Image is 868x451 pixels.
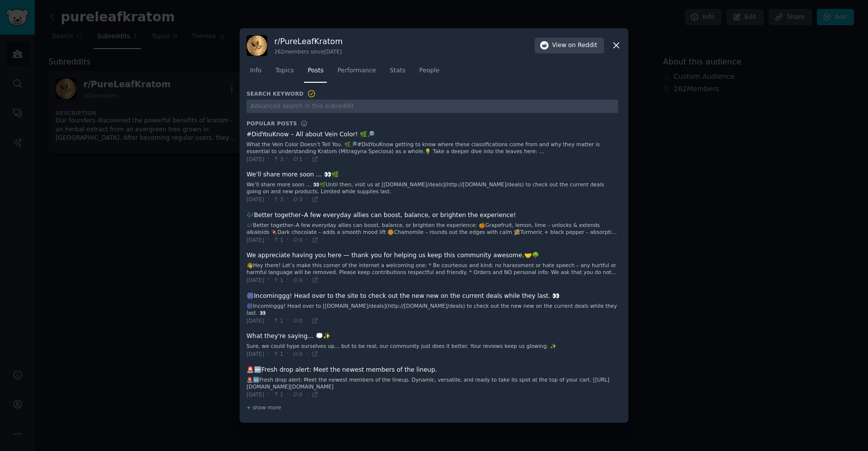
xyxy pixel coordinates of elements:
span: · [268,155,270,164]
a: Performance [334,63,379,83]
span: [DATE] [247,391,264,398]
span: + show more [247,404,281,411]
img: PureLeafKratom [247,35,267,56]
span: 1 [273,277,283,283]
span: Topics [275,66,294,75]
span: · [306,390,308,399]
span: · [287,349,289,358]
span: 1 [273,236,283,243]
span: · [287,235,289,244]
span: 0 [292,277,303,283]
span: · [268,276,270,284]
input: Advanced search in this subreddit [247,100,618,113]
div: 👋Hey there! Let’s make this corner of the internet a welcoming one: * Be courteous and kind: no h... [247,262,618,276]
span: · [287,155,289,164]
div: What the Vein Color Doesn’t Tell You. 🌿🔎#DidYouKnow getting to know where these classifications c... [247,141,618,155]
span: [DATE] [247,196,264,203]
span: 1 [273,350,283,357]
span: 3 [273,196,283,203]
span: 3 [273,156,283,163]
span: · [287,276,289,284]
span: · [268,195,270,204]
span: 0 [292,236,303,243]
span: Posts [308,66,323,75]
span: on Reddit [568,41,597,50]
span: 1 [273,317,283,324]
span: · [306,316,308,325]
span: 1 [292,156,303,163]
a: Info [247,63,265,83]
span: · [306,276,308,284]
h3: r/ PureLeafKratom [274,36,343,47]
span: 0 [292,391,303,398]
span: View [552,41,597,50]
div: 262 members since [DATE] [274,48,343,55]
div: 🚨🆕Fresh drop alert: Meet the newest members of the lineup. Dynamic, versatile, and ready to take ... [247,376,618,390]
span: · [306,349,308,358]
span: · [268,235,270,244]
span: [DATE] [247,350,264,357]
span: · [268,316,270,325]
a: People [416,63,443,83]
a: Stats [386,63,409,83]
span: · [287,316,289,325]
h3: Popular Posts [247,120,297,127]
span: [DATE] [247,156,264,163]
span: [DATE] [247,277,264,283]
h3: Search Keyword [247,89,316,98]
span: [DATE] [247,236,264,243]
span: · [268,349,270,358]
span: Performance [337,66,376,75]
span: Stats [390,66,405,75]
div: 🎆Incominggg! Head over to [[DOMAIN_NAME]/deals](http://[DOMAIN_NAME]/deals) to check out the new ... [247,302,618,316]
span: 0 [292,317,303,324]
span: · [306,195,308,204]
span: · [306,235,308,244]
button: Viewon Reddit [535,38,604,54]
a: Topics [272,63,297,83]
div: Sure, we could hype ourselves up… but to be real, our community just does it better. Your reviews... [247,342,557,349]
span: People [419,66,439,75]
span: Info [250,66,261,75]
div: We’ll share more soon … 👀🌿Until then, visit us at [[DOMAIN_NAME]/deals](http://[DOMAIN_NAME]/deal... [247,181,618,195]
span: · [268,390,270,399]
span: 1 [273,391,283,398]
a: Posts [304,63,327,83]
span: · [287,390,289,399]
span: [DATE] [247,317,264,324]
span: 3 [292,196,303,203]
span: · [287,195,289,204]
div: 🎶Better together–A few everyday allies can boost, balance, or brighten the experience: 🍊Grapefrui... [247,222,618,235]
span: 0 [292,350,303,357]
span: · [306,155,308,164]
